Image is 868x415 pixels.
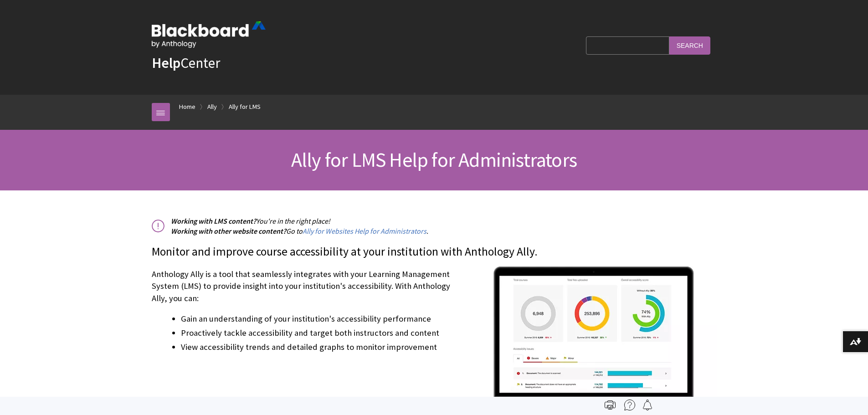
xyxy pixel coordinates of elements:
a: HelpCenter [152,54,220,72]
span: Working with LMS content? [171,216,256,225]
p: Anthology Ally is a tool that seamlessly integrates with your Learning Management System (LMS) to... [152,268,717,304]
img: More help [624,400,635,410]
li: Gain an understanding of your institution's accessibility performance [181,313,717,325]
img: Print [605,400,616,410]
a: Ally for Websites Help for Administrators [303,226,426,236]
p: You're in the right place! Go to . [152,216,717,236]
input: Search [669,36,710,54]
a: Ally [207,101,217,113]
a: Ally for LMS [229,101,261,113]
a: Home [179,101,195,113]
p: Monitor and improve course accessibility at your institution with Anthology Ally. [152,244,717,260]
img: Follow this page [642,400,653,410]
span: Working with other website content? [171,226,286,236]
li: Proactively tackle accessibility and target both instructors and content [181,327,717,339]
strong: Help [152,54,180,72]
li: View accessibility trends and detailed graphs to monitor improvement [181,341,717,354]
img: Blackboard by Anthology [152,21,266,48]
span: Ally for LMS Help for Administrators [291,147,577,172]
